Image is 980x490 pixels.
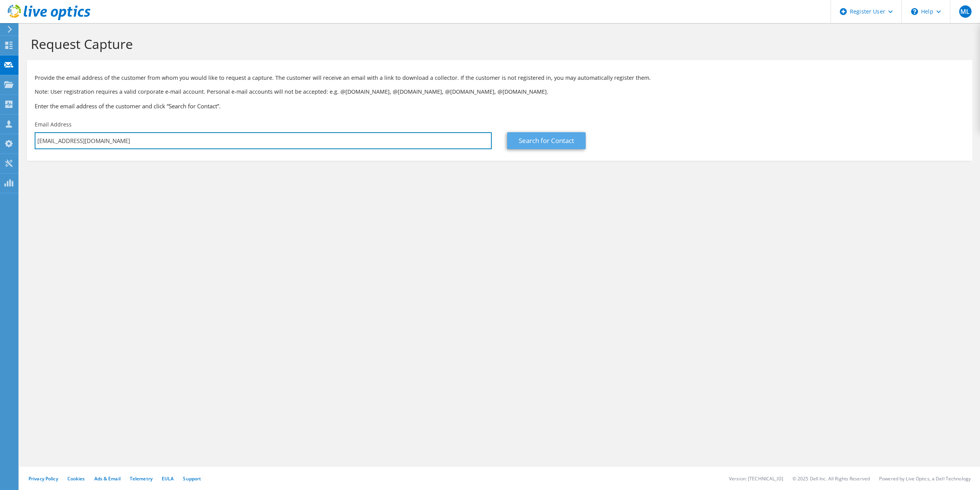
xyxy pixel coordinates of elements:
[35,121,72,128] label: Email Address
[162,475,174,482] a: EULA
[879,475,971,482] li: Powered by Live Optics, a Dell Technology
[35,102,965,110] h3: Enter the email address of the customer and click “Search for Contact”.
[35,74,965,82] p: Provide the email address of the customer from whom you would like to request a capture. The cust...
[130,475,152,482] a: Telemetry
[28,475,58,482] a: Privacy Policy
[67,475,85,482] a: Cookies
[183,475,201,482] a: Support
[507,132,586,149] a: Search for Contact
[31,36,965,52] h1: Request Capture
[911,8,918,15] svg: \n
[959,5,972,18] span: ML
[35,88,965,96] p: Note: User registration requires a valid corporate e-mail account. Personal e-mail accounts will ...
[729,475,783,482] li: Version: [TECHNICAL_ID]
[792,475,870,482] li: © 2025 Dell Inc. All Rights Reserved
[94,475,121,482] a: Ads & Email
